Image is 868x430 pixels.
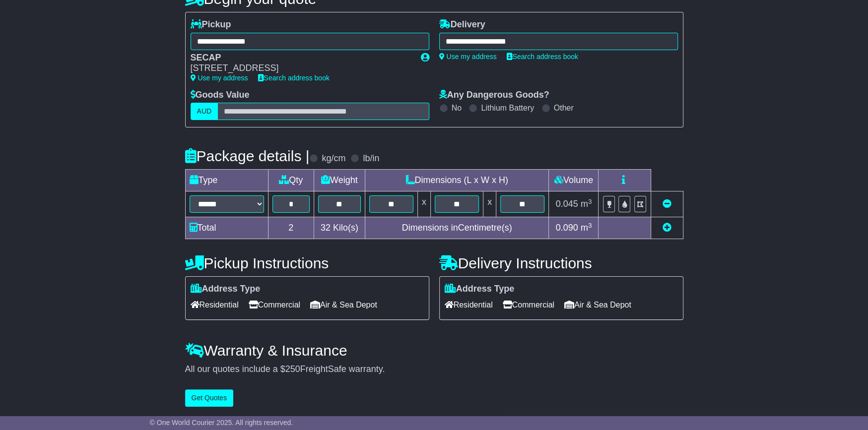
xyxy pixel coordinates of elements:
[439,19,485,30] label: Delivery
[191,19,231,30] label: Pickup
[249,297,300,312] span: Commercial
[310,297,377,312] span: Air & Sea Depot
[268,217,314,239] td: 2
[150,419,293,427] span: © One World Courier 2025. All rights reserved.
[258,74,330,82] a: Search address book
[191,297,239,312] span: Residential
[452,103,462,113] label: No
[445,284,515,295] label: Address Type
[314,217,365,239] td: Kilo(s)
[439,255,683,271] h4: Delivery Instructions
[556,199,578,209] span: 0.045
[588,198,592,205] sup: 3
[185,389,234,407] button: Get Quotes
[445,297,493,312] span: Residential
[549,170,599,191] td: Volume
[268,170,314,191] td: Qty
[439,90,549,101] label: Any Dangerous Goods?
[564,297,631,312] span: Air & Sea Depot
[185,217,268,239] td: Total
[365,170,549,191] td: Dimensions (L x W x H)
[191,284,261,295] label: Address Type
[322,153,345,164] label: kg/cm
[185,255,429,271] h4: Pickup Instructions
[321,223,331,233] span: 32
[483,191,496,217] td: x
[185,148,310,164] h4: Package details |
[314,170,365,191] td: Weight
[191,90,250,101] label: Goods Value
[417,191,430,217] td: x
[581,223,592,233] span: m
[554,103,574,113] label: Other
[185,170,268,191] td: Type
[588,222,592,229] sup: 3
[363,153,379,164] label: lb/in
[191,103,218,120] label: AUD
[191,63,411,74] div: [STREET_ADDRESS]
[581,199,592,209] span: m
[185,364,683,375] div: All our quotes include a $ FreightSafe warranty.
[439,53,497,61] a: Use my address
[185,342,683,359] h4: Warranty & Insurance
[365,217,549,239] td: Dimensions in Centimetre(s)
[556,223,578,233] span: 0.090
[285,364,300,374] span: 250
[507,53,578,61] a: Search address book
[481,103,534,113] label: Lithium Battery
[663,223,671,233] a: Add new item
[663,199,671,209] a: Remove this item
[503,297,554,312] span: Commercial
[191,74,248,82] a: Use my address
[191,53,411,63] div: SECAP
